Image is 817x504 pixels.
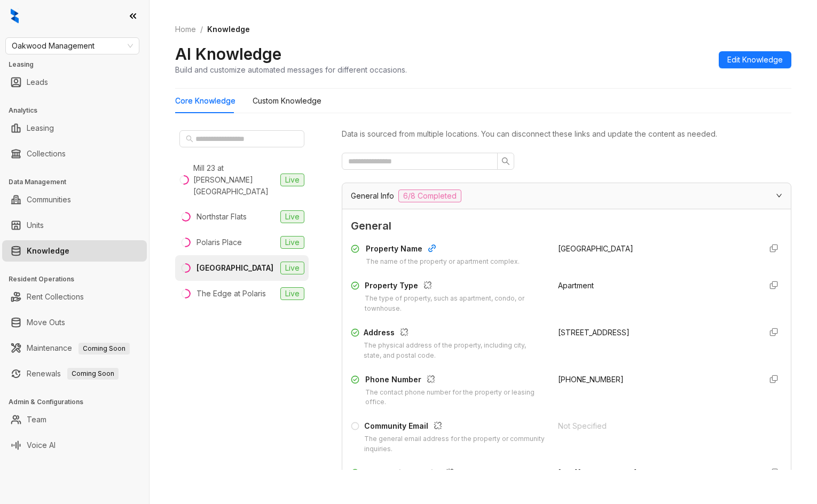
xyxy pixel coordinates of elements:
div: Address [364,327,545,341]
span: expanded [776,192,782,199]
h3: Leasing [9,60,149,69]
a: Knowledge [27,240,69,262]
img: logo [11,9,19,23]
div: Property Type [365,280,545,294]
li: Knowledge [2,240,147,262]
h3: Admin & Configurations [9,397,149,407]
li: Leasing [2,117,147,139]
a: Move Outs [27,312,65,333]
a: Leads [27,72,48,93]
a: Home [173,23,198,35]
span: [URL][DOMAIN_NAME] [558,468,637,477]
div: Mill 23 at [PERSON_NAME][GEOGRAPHIC_DATA] [193,162,276,198]
div: The name of the property or apartment complex. [366,257,520,267]
div: [STREET_ADDRESS] [558,327,752,338]
span: Live [280,287,304,300]
span: search [186,135,193,143]
div: The type of property, such as apartment, condo, or townhouse. [365,294,545,314]
div: Custom Knowledge [253,95,321,107]
div: The contact phone number for the property or leasing office. [365,388,545,408]
div: Property Name [366,243,520,257]
li: Voice AI [2,435,147,456]
span: search [501,157,510,166]
div: The general email address for the property or community inquiries. [364,434,545,454]
div: Core Knowledge [175,95,235,107]
li: Rent Collections [2,286,147,308]
span: Live [280,174,304,186]
li: Move Outs [2,312,147,333]
a: Collections [27,143,66,164]
a: Communities [27,189,71,210]
div: Build and customize automated messages for different occasions. [175,64,407,75]
span: [GEOGRAPHIC_DATA] [558,244,633,253]
h3: Analytics [9,106,149,115]
div: Not Specified [558,420,752,432]
span: Live [280,210,304,223]
a: Rent Collections [27,286,84,308]
a: Voice AI [27,435,56,456]
div: Polaris Place [197,237,242,248]
li: Communities [2,189,147,210]
h3: Resident Operations [9,274,149,284]
span: Coming Soon [67,368,119,380]
span: Knowledge [207,25,250,34]
li: / [200,23,203,35]
div: The Edge at Polaris [197,288,266,300]
li: Team [2,409,147,430]
span: Live [280,236,304,249]
div: Community Website [366,467,530,481]
h3: Data Management [9,177,149,187]
div: Phone Number [365,374,545,388]
span: Live [280,262,304,274]
span: Oakwood Management [12,38,133,54]
button: Edit Knowledge [719,51,791,68]
h2: AI Knowledge [175,44,281,64]
a: Team [27,409,46,430]
a: Units [27,215,44,236]
li: Leads [2,72,147,93]
li: Maintenance [2,337,147,359]
div: Community Email [364,420,545,434]
div: The physical address of the property, including city, state, and postal code. [364,341,545,361]
div: Northstar Flats [197,211,247,223]
li: Renewals [2,363,147,384]
span: 6/8 Completed [398,190,461,202]
li: Units [2,215,147,236]
a: Leasing [27,117,54,139]
span: General Info [351,190,394,202]
span: General [351,218,782,234]
div: [GEOGRAPHIC_DATA] [197,262,273,274]
a: RenewalsComing Soon [27,363,119,384]
div: General Info6/8 Completed [342,183,791,209]
li: Collections [2,143,147,164]
span: Coming Soon [78,343,130,355]
span: Apartment [558,281,594,290]
span: Edit Knowledge [727,54,783,66]
div: Data is sourced from multiple locations. You can disconnect these links and update the content as... [342,128,791,140]
span: [PHONE_NUMBER] [558,375,624,384]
